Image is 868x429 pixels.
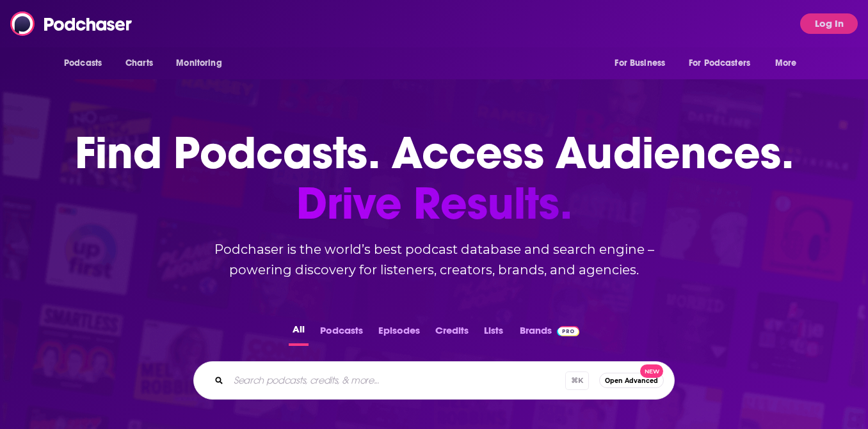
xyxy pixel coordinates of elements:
[431,321,472,346] button: Credits
[55,51,118,75] button: open menu
[117,51,161,75] a: Charts
[10,12,133,36] img: Podchaser - Follow, Share and Rate Podcasts
[689,54,750,72] span: For Podcasters
[800,13,858,34] button: Log In
[480,321,507,346] button: Lists
[316,321,367,346] button: Podcasts
[178,239,690,280] h2: Podchaser is the world’s best podcast database and search engine – powering discovery for listene...
[606,51,681,75] button: open menu
[599,373,664,388] button: Open AdvancedNew
[75,178,794,229] span: Drive Results.
[64,54,102,72] span: Podcasts
[289,321,309,346] button: All
[680,51,769,75] button: open menu
[520,321,579,346] a: BrandsPodchaser Pro
[565,371,589,390] span: ⌘ K
[766,51,813,75] button: open menu
[605,377,658,384] span: Open Advanced
[557,326,579,336] img: Podchaser Pro
[193,361,675,400] div: Search podcasts, credits, & more...
[775,54,797,72] span: More
[229,370,565,391] input: Search podcasts, credits, & more...
[176,54,221,72] span: Monitoring
[615,54,665,72] span: For Business
[125,54,153,72] span: Charts
[374,321,424,346] button: Episodes
[640,364,663,378] span: New
[75,128,794,229] h1: Find Podcasts. Access Audiences.
[167,51,238,75] button: open menu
